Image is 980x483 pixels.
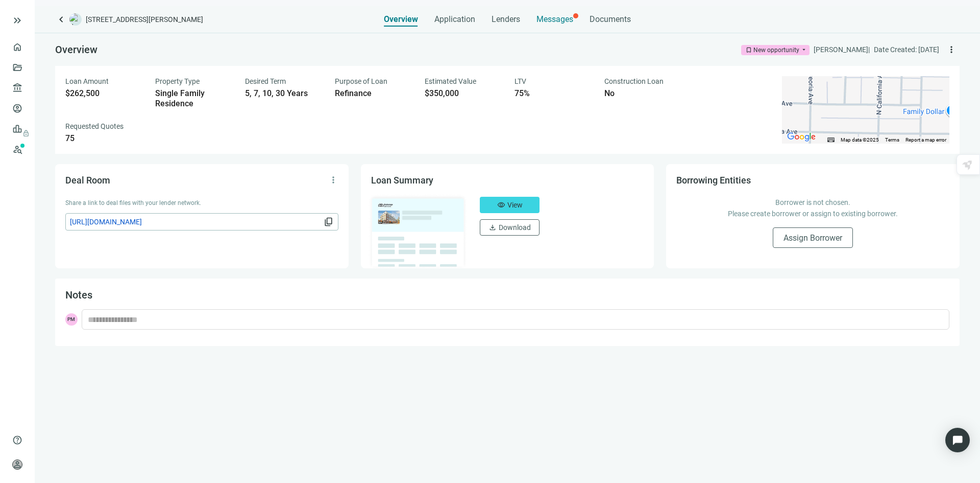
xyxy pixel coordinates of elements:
[368,194,468,269] img: dealOverviewImg
[753,45,799,55] div: New opportunity
[335,77,387,85] span: Purpose of Loan
[65,77,109,85] span: Loan Amount
[785,130,818,144] a: Open this area in Google Maps (opens a new window)
[11,14,23,27] button: keyboard_double_arrow_right
[785,130,818,144] img: Google
[773,227,853,248] button: Assign Borrower
[676,175,751,186] span: Borrowing Entities
[590,14,631,25] span: Documents
[65,133,143,144] div: 75
[946,44,957,55] span: more_vert
[425,77,476,85] span: Estimated Value
[65,88,143,99] div: $262,500
[245,77,286,85] span: Desired Term
[55,43,97,56] span: Overview
[488,223,497,232] span: download
[12,435,22,445] span: help
[155,88,233,109] div: Single Family Residence
[371,175,433,186] span: Loan Summary
[245,88,323,99] div: 5, 7, 10, 30 Years
[325,172,341,188] button: more_vert
[536,14,573,24] span: Messages
[905,137,946,143] a: Report a map error
[604,77,664,85] span: Construction Loan
[324,217,334,227] span: content_copy
[65,313,78,326] span: PM
[65,289,92,301] span: Notes
[12,459,22,470] span: person
[514,88,592,99] div: 75%
[65,175,110,186] span: Deal Room
[943,41,960,58] button: more_vert
[945,428,970,452] div: Open Intercom Messenger
[827,136,835,144] button: Keyboard shortcuts
[65,122,124,130] span: Requested Quotes
[65,199,201,206] span: Share a link to deal files with your lender network.
[604,88,682,99] div: No
[384,14,418,25] span: Overview
[514,77,526,85] span: LTV
[70,216,322,227] span: [URL][DOMAIN_NAME]
[874,44,939,55] div: Date Created: [DATE]
[687,208,939,219] p: Please create borrower or assign to existing borrower.
[480,197,540,213] button: visibilityView
[814,44,870,55] div: [PERSON_NAME] |
[55,13,67,26] a: keyboard_arrow_left
[69,13,82,26] img: deal-logo
[335,88,412,99] div: Refinance
[687,197,939,208] p: Borrower is not chosen.
[841,137,879,143] span: Map data ©2025
[745,47,752,54] span: bookmark
[497,201,505,209] span: visibility
[783,233,842,243] span: Assign Borrower
[885,137,899,143] a: Terms (opens in new tab)
[480,219,540,236] button: downloadDownload
[507,201,523,209] span: View
[434,14,475,25] span: Application
[499,223,531,232] span: Download
[492,14,520,25] span: Lenders
[328,175,338,185] span: more_vert
[425,88,502,99] div: $350,000
[155,77,200,85] span: Property Type
[86,14,203,25] span: [STREET_ADDRESS][PERSON_NAME]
